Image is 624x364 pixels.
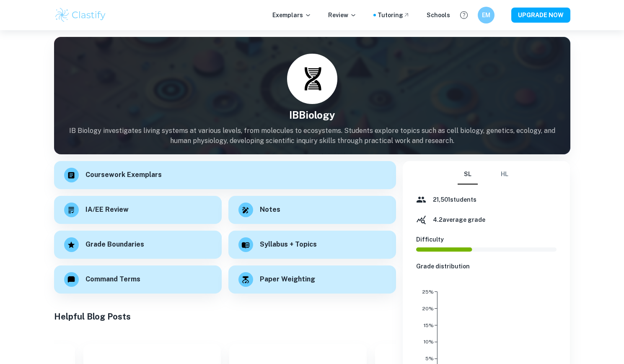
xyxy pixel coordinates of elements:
a: Coursework Exemplars [54,161,396,189]
button: UPGRADE NOW [511,8,570,23]
a: Schools [427,10,450,20]
h6: Grade Boundaries [85,239,144,250]
tspan: 20% [422,306,434,312]
button: Help and Feedback [457,8,471,22]
button: SL [458,164,478,185]
h6: Grade distribution [416,262,557,271]
h4: IB Biology [54,107,570,122]
p: Review [328,10,357,20]
p: IB Biology investigates living systems at various levels, from molecules to ecosystems. Students ... [54,126,570,146]
a: IA/EE Review [54,196,222,224]
h5: Helpful Blog Posts [54,310,396,323]
a: Command Terms [54,265,222,294]
p: Exemplars [272,10,311,20]
h6: Paper Weighting [260,274,315,285]
h6: 21,501 students [433,195,476,204]
h6: Command Terms [85,274,140,285]
tspan: 15% [424,322,434,328]
tspan: 10% [424,339,434,345]
h6: Difficulty [416,235,557,244]
tspan: 5% [425,356,434,362]
a: Tutoring [378,10,410,20]
button: HL [495,164,515,185]
a: Notes [228,196,396,224]
h6: 4.2 average grade [433,215,485,224]
button: EM [478,7,495,23]
h6: Coursework Exemplars [85,170,162,180]
img: biology.svg [300,66,325,91]
h6: EM [481,10,491,20]
a: Syllabus + Topics [228,231,396,259]
a: Paper Weighting [228,265,396,294]
img: Clastify logo [54,7,107,23]
h6: Notes [260,205,280,215]
tspan: 25% [422,289,434,295]
h6: Syllabus + Topics [260,239,317,250]
a: Grade Boundaries [54,231,222,259]
h6: IA/EE Review [85,205,129,215]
